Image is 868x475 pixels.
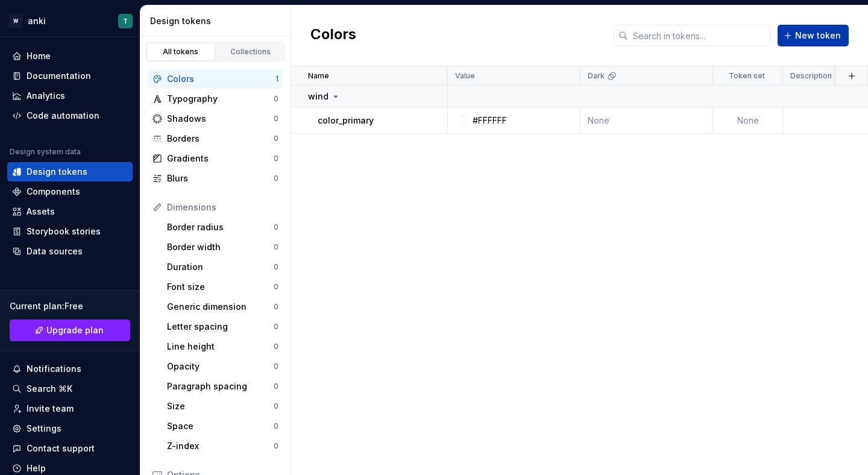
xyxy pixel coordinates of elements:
[148,149,283,168] a: Gradients0
[274,441,278,451] div: 0
[167,221,274,233] div: Border radius
[27,403,74,415] div: Invite team
[7,379,133,398] button: Search ⌘K
[162,417,283,436] a: Space0
[27,442,95,455] div: Contact support
[46,324,104,336] span: Upgrade plan
[2,8,137,34] button: WankiT
[167,241,274,253] div: Border width
[162,218,283,237] a: Border radius0
[148,129,283,148] a: Borders0
[167,400,274,412] div: Size
[167,341,274,353] div: Line height
[167,133,274,145] div: Borders
[713,107,783,134] td: None
[167,113,274,125] div: Shadows
[7,202,133,221] a: Assets
[275,74,278,84] div: 1
[308,90,329,102] p: wind
[167,153,274,165] div: Gradients
[162,257,283,277] a: Duration0
[7,46,133,66] a: Home
[27,90,65,102] div: Analytics
[167,420,274,432] div: Space
[7,439,133,458] button: Contact support
[580,107,713,134] td: None
[7,182,133,201] a: Components
[162,237,283,257] a: Border width0
[167,301,274,313] div: Generic dimension
[795,30,841,42] span: New token
[162,377,283,396] a: Paragraph spacing0
[162,277,283,297] a: Font size0
[150,15,286,27] div: Design tokens
[162,337,283,356] a: Line height0
[7,222,133,241] a: Storybook stories
[167,321,274,333] div: Letter spacing
[7,399,133,418] a: Invite team
[162,436,283,456] a: Z-index0
[274,401,278,411] div: 0
[473,115,507,127] div: #FFFFFF
[455,71,475,81] p: Value
[274,342,278,351] div: 0
[274,174,278,183] div: 0
[7,242,133,261] a: Data sources
[27,383,72,395] div: Search ⌘K
[588,71,605,81] p: Dark
[162,397,283,416] a: Size0
[8,14,23,28] div: W
[274,94,278,104] div: 0
[274,154,278,163] div: 0
[167,73,275,85] div: Colors
[27,462,46,474] div: Help
[148,89,283,109] a: Typography0
[162,317,283,336] a: Letter spacing0
[148,109,283,128] a: Shadows0
[167,172,274,184] div: Blurs
[27,70,91,82] div: Documentation
[148,69,283,89] a: Colors1
[7,106,133,125] a: Code automation
[27,166,87,178] div: Design tokens
[274,382,278,391] div: 0
[167,261,274,273] div: Duration
[162,297,283,316] a: Generic dimension0
[274,134,278,143] div: 0
[274,282,278,292] div: 0
[10,300,130,312] div: Current plan : Free
[27,245,83,257] div: Data sources
[274,421,278,431] div: 0
[628,25,770,46] input: Search in tokens...
[310,25,356,46] h2: Colors
[28,15,46,27] div: anki
[167,440,274,452] div: Z-index
[123,16,128,26] div: T
[274,322,278,332] div: 0
[274,222,278,232] div: 0
[167,380,274,392] div: Paragraph spacing
[7,359,133,379] button: Notifications
[308,71,329,81] p: Name
[27,423,61,435] div: Settings
[274,114,278,124] div: 0
[27,206,55,218] div: Assets
[729,71,765,81] p: Token set
[318,115,374,127] p: color_primary
[7,162,133,181] a: Design tokens
[148,169,283,188] a: Blurs0
[274,262,278,272] div: 0
[27,186,80,198] div: Components
[27,225,101,237] div: Storybook stories
[274,302,278,312] div: 0
[27,50,51,62] div: Home
[274,362,278,371] div: 0
[778,25,849,46] button: New token
[27,110,99,122] div: Code automation
[162,357,283,376] a: Opacity0
[7,66,133,86] a: Documentation
[10,319,130,341] a: Upgrade plan
[7,86,133,105] a: Analytics
[27,363,81,375] div: Notifications
[274,242,278,252] div: 0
